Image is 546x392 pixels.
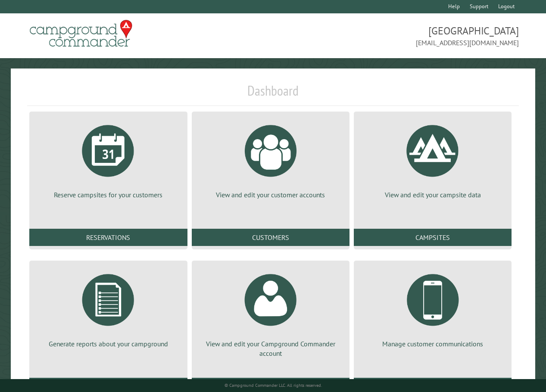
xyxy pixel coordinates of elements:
p: View and edit your customer accounts [202,190,339,199]
h1: Dashboard [27,82,518,106]
a: Reserve campsites for your customers [40,118,177,199]
p: Reserve campsites for your customers [40,190,177,199]
p: Generate reports about your campground [40,339,177,348]
a: Generate reports about your campground [40,268,177,348]
a: View and edit your Campground Commander account [202,268,339,358]
p: View and edit your campsite data [364,190,501,199]
span: [GEOGRAPHIC_DATA] [EMAIL_ADDRESS][DOMAIN_NAME] [273,24,519,48]
p: Manage customer communications [364,339,501,348]
a: Reservations [29,229,187,246]
img: Campground Commander [27,17,135,50]
a: View and edit your campsite data [364,118,501,199]
small: © Campground Commander LLC. All rights reserved. [225,383,322,388]
p: View and edit your Campground Commander account [202,339,339,358]
a: Campsites [354,229,512,246]
a: Customers [192,229,349,246]
a: Manage customer communications [364,268,501,348]
a: View and edit your customer accounts [202,118,339,199]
